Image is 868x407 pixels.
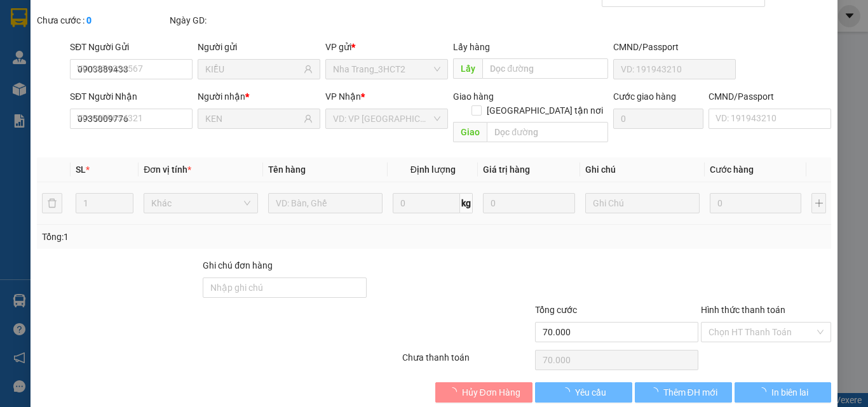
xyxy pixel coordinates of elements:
div: SĐT Người Gửi [70,40,193,54]
button: Thêm ĐH mới [635,382,732,403]
input: Dọc đường [482,58,607,79]
th: Ghi chú [580,157,705,182]
span: Khác [151,194,250,213]
span: Định lượng [410,164,455,175]
input: Tên người gửi [205,62,301,76]
label: Ghi chú đơn hàng [203,260,273,270]
span: Lấy [453,58,482,79]
div: Tổng: 1 [42,230,336,244]
div: Người nhận [198,90,320,103]
span: Đơn vị tính [144,164,191,175]
span: loading [447,387,461,396]
span: VP Nhận [325,91,361,102]
span: In biên lai [771,385,808,399]
div: Người gửi [198,40,320,54]
div: Chưa thanh toán [401,350,534,373]
input: VD: Bàn, Ghế [268,193,383,213]
span: Nha Trang_3HCT2 [333,60,440,79]
div: Chưa cước : [37,13,167,27]
span: user [304,114,313,123]
label: Cước giao hàng [613,91,675,102]
button: plus [811,193,826,213]
button: In biên lai [734,382,831,403]
span: Giao [453,122,487,142]
input: Ghi Chú [585,193,700,213]
span: Giao hàng [453,91,494,102]
div: CMND/Passport [613,40,735,54]
input: VD: 191943210 [613,59,735,79]
span: Hủy Đơn Hàng [461,385,520,399]
span: loading [561,387,575,396]
b: 0 [86,15,92,25]
span: user [304,65,313,74]
span: kg [460,193,473,213]
label: Hình thức thanh toán [701,305,785,315]
input: Ghi chú đơn hàng [203,277,366,298]
div: CMND/Passport [709,90,831,103]
span: Giá trị hàng [483,164,530,175]
input: Dọc đường [487,122,607,142]
div: VP gửi [325,40,448,54]
span: SL [76,164,86,175]
button: Yêu cầu [535,382,632,403]
span: Thêm ĐH mới [663,385,717,399]
input: Tên người nhận [205,112,301,126]
span: [GEOGRAPHIC_DATA] tận nơi [481,103,607,117]
button: Hủy Đơn Hàng [435,382,532,403]
span: Tổng cước [535,305,577,315]
input: 0 [483,193,574,213]
span: Tên hàng [268,164,306,175]
span: Yêu cầu [575,385,606,399]
input: Cước giao hàng [613,109,703,129]
span: Cước hàng [710,164,754,175]
span: Lấy hàng [453,42,490,52]
button: delete [42,193,62,213]
div: Ngày GD: [170,13,300,27]
input: 0 [710,193,801,213]
div: SĐT Người Nhận [70,90,193,103]
span: loading [649,387,663,396]
span: loading [757,387,771,396]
